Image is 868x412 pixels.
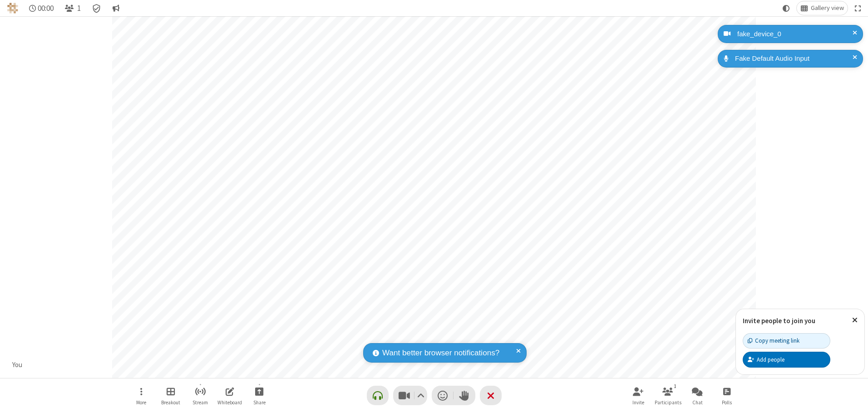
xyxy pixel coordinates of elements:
[655,400,681,405] span: Participants
[743,352,830,367] button: Add people
[684,383,711,408] button: Open chat
[367,386,389,405] button: Connect your audio
[432,386,454,405] button: Send a reaction
[217,400,242,405] span: Whiteboard
[192,400,208,405] span: Stream
[7,3,18,14] img: QA Selenium DO NOT DELETE OR CHANGE
[692,400,703,405] span: Chat
[632,400,644,405] span: Invite
[797,1,848,15] button: Change layout
[454,386,475,405] button: Raise hand
[722,400,732,405] span: Polls
[9,360,26,370] div: You
[732,53,856,64] div: Fake Default Audio Input
[811,5,844,12] span: Gallery view
[480,386,502,405] button: End or leave meeting
[136,400,146,405] span: More
[779,1,794,15] button: Using system theme
[713,383,740,408] button: Open poll
[851,1,865,15] button: Fullscreen
[77,4,81,13] span: 1
[734,29,856,39] div: fake_device_0
[61,1,84,15] button: Open participant list
[625,383,652,408] button: Invite participants (Alt+I)
[108,1,123,15] button: Conversation
[654,383,681,408] button: Open participant list
[157,383,184,408] button: Manage Breakout Rooms
[161,400,180,405] span: Breakout
[393,386,427,405] button: Stop video (Alt+V)
[128,383,155,408] button: Open menu
[743,316,815,325] label: Invite people to join you
[25,1,58,15] div: Timer
[253,400,266,405] span: Share
[414,386,427,405] button: Video setting
[748,336,799,345] div: Copy meeting link
[187,383,214,408] button: Start streaming
[216,383,243,408] button: Open shared whiteboard
[382,347,499,359] span: Want better browser notifications?
[743,333,830,349] button: Copy meeting link
[246,383,273,408] button: Start sharing
[38,4,54,13] span: 00:00
[671,382,679,390] div: 1
[845,309,864,331] button: Close popover
[88,1,105,15] div: Meeting details Encryption enabled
